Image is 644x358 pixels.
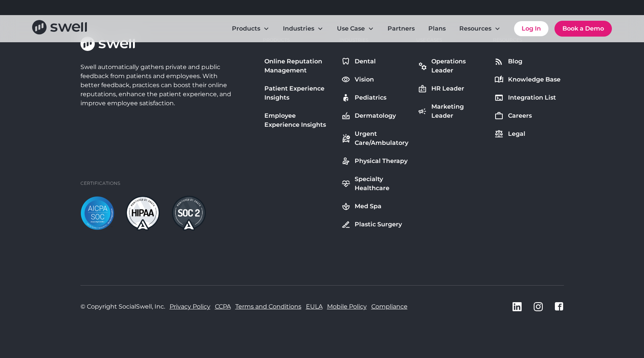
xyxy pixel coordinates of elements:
a: Plans [422,21,452,36]
a: Marketing Leader [416,101,487,122]
div: Certifications [80,180,120,187]
a: Online Reputation Management [263,55,334,77]
div: Vision [355,75,374,84]
div: Products [226,21,275,36]
div: © Copyright SocialSwell, Inc. [80,302,165,311]
a: Terms and Conditions [235,302,301,311]
div: Use Case [331,21,380,36]
div: Careers [508,111,532,120]
a: Urgent Care/Ambulatory [340,128,410,149]
iframe: Chat Widget [515,277,644,358]
div: Marketing Leader [431,102,485,120]
a: Compliance [371,302,408,311]
img: hipaa-light.png [126,196,160,230]
div: Specialty Healthcare [355,175,409,193]
div: Plastic Surgery [355,220,402,229]
a: Dermatology [340,110,410,122]
img: soc2-dark.png [172,196,206,230]
a: Careers [493,110,562,122]
div: Swell automatically gathers private and public feedback from patients and employees. With better ... [80,63,235,108]
a: home [32,20,87,37]
div: Operations Leader [431,57,485,75]
a: Employee Experience Insights [263,110,334,131]
div: Resources [459,24,491,33]
div: Integration List [508,93,556,102]
a: Dental [340,55,410,68]
div: Dermatology [355,111,396,120]
a: EULA [306,302,323,311]
a: Partners [381,21,421,36]
div: Industries [283,24,314,33]
div: HR Leader [431,84,464,93]
a: Patient Experience Insights [263,83,334,104]
a: Knowledge Base [493,74,562,86]
a: Specialty Healthcare [340,173,410,194]
a: Operations Leader [416,55,487,77]
a: Blog [493,55,562,68]
a: CCPA [215,302,231,311]
div: Blog [508,57,522,66]
a: Vision [340,74,410,86]
div: Employee Experience Insights [264,111,332,129]
a: Legal [493,128,562,140]
a: Book a Demo [554,21,612,37]
a: Mobile Policy [327,302,367,311]
a: Log In [514,21,548,36]
a: Pediatrics [340,92,410,104]
a: Med Spa [340,200,410,212]
div: Legal [508,129,525,138]
div: Urgent Care/Ambulatory [355,129,409,148]
a: HR Leader [416,83,487,95]
a: Physical Therapy [340,155,410,167]
div: Patient Experience Insights [264,84,332,102]
a: Plastic Surgery [340,218,410,230]
div: Industries [277,21,329,36]
div: Med Spa [355,202,381,211]
div: Use Case [337,24,365,33]
div: Knowledge Base [508,75,561,84]
div: Pediatrics [355,93,386,102]
a: Integration List [493,92,562,104]
div: Physical Therapy [355,157,408,166]
a: Privacy Policy [170,302,210,311]
div: Online Reputation Management [264,57,332,75]
div: Products [232,24,260,33]
div: Dental [355,57,376,66]
div: Resources [453,21,507,36]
